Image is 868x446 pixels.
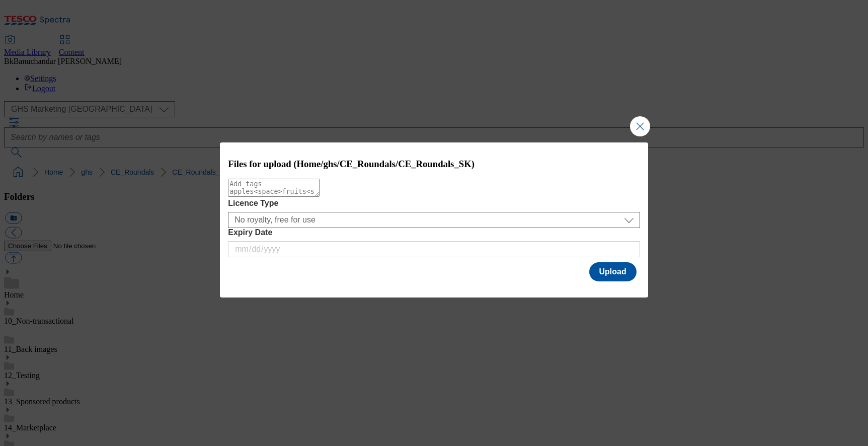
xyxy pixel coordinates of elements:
[220,142,648,298] div: Modal
[228,199,640,208] label: Licence Type
[589,262,637,281] button: Upload
[228,228,640,237] label: Expiry Date
[228,159,640,170] h3: Files for upload (Home/ghs/CE_Roundals/CE_Roundals_SK)
[630,116,650,136] button: Close Modal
